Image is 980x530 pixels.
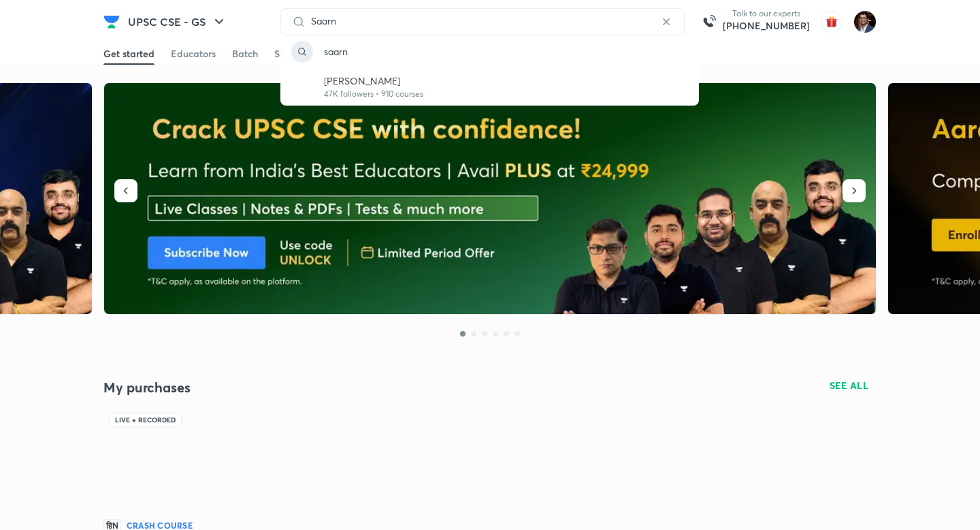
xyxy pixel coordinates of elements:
img: Amber Nigam [853,10,877,33]
span: SEE ALL [830,381,869,390]
img: Batch Thumbnail [103,407,289,511]
p: Talk to our experts [723,8,810,19]
button: SEE ALL [821,375,877,396]
input: Search courses, test series and educators [306,16,659,27]
div: Get started [103,47,154,61]
a: Store [274,43,297,65]
div: Batch [232,47,258,61]
div: Educators [171,47,216,61]
button: UPSC CSE - GS [120,8,235,35]
p: [PERSON_NAME] [324,74,423,88]
img: call-us [696,8,723,35]
a: Avatar[PERSON_NAME]47K followers • 910 courses [280,68,699,106]
p: 47K followers • 910 courses [324,88,423,100]
a: Batch [232,43,258,65]
div: Store [274,47,297,61]
img: Company Logo [103,14,120,30]
img: Avatar [291,74,313,96]
p: saarn [324,44,348,59]
a: saarn [280,35,699,68]
img: avatar [821,11,843,33]
a: Get started [103,43,154,65]
div: Live + Recorded [109,413,182,426]
a: [PHONE_NUMBER] [723,19,810,33]
a: Educators [171,43,216,65]
h4: My purchases [103,379,490,396]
